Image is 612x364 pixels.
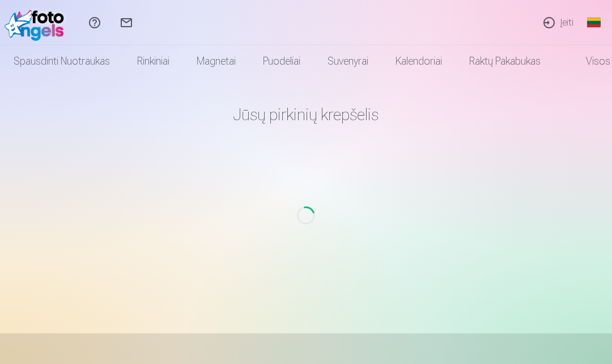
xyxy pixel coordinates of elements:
[249,45,314,77] a: Puodeliai
[124,45,183,77] a: Rinkiniai
[183,45,249,77] a: Magnetai
[456,45,554,77] a: Raktų pakabukas
[5,5,70,41] img: /fa2
[382,45,456,77] a: Kalendoriai
[314,45,382,77] a: Suvenyrai
[9,104,603,125] h1: Jūsų pirkinių krepšelis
